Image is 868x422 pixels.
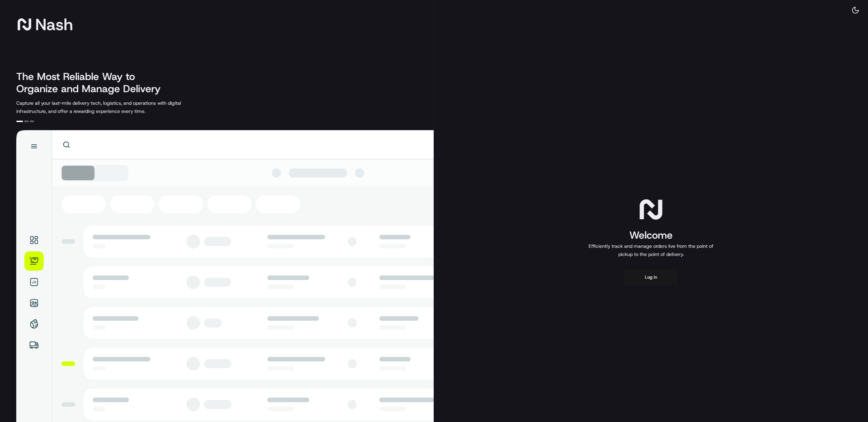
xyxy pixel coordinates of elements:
[624,269,678,285] button: Log in
[586,228,716,242] h1: Welcome
[16,99,212,115] p: Capture all your last-mile delivery tech, logistics, and operations with digital infrastructure, ...
[35,18,73,31] span: Nash
[586,242,716,258] p: Efficiently track and manage orders live from the point of pickup to the point of delivery.
[16,71,168,95] h2: The Most Reliable Way to Organize and Manage Delivery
